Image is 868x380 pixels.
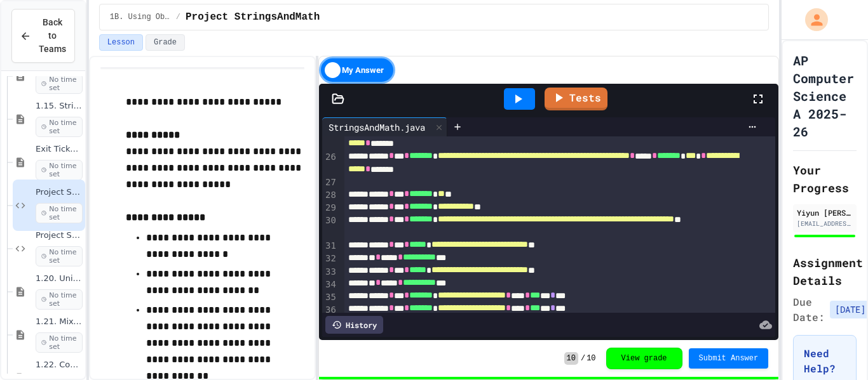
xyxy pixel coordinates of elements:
[146,34,185,51] button: Grade
[322,189,338,202] div: 28
[606,348,682,369] button: View grade
[36,101,83,112] span: 1.15. Strings
[804,346,846,376] h3: Need Help?
[36,203,83,223] span: No time set
[325,316,383,334] div: History
[36,289,83,310] span: No time set
[186,10,320,25] span: Project StringsAndMath
[36,144,83,155] span: Exit Ticket 1.15
[797,219,853,228] div: [EMAIL_ADDRESS][DOMAIN_NAME]
[797,207,853,218] div: Yiyun [PERSON_NAME]
[176,12,180,22] span: /
[689,348,769,369] button: Submit Answer
[793,51,857,140] h1: AP Computer Science A 2025-26
[36,117,83,137] span: No time set
[322,252,338,265] div: 32
[322,240,338,252] div: 31
[322,304,338,317] div: 36
[322,202,338,214] div: 29
[793,294,825,325] span: Due Date:
[99,34,143,51] button: Lesson
[36,317,83,327] span: 1.21. Mixed Up Code Practice 1b (1.7-1.15)
[793,254,857,289] h2: Assignment Details
[792,5,831,34] div: My Account
[36,230,83,241] span: Project StringsAndMath (File Input)
[322,151,338,176] div: 26
[581,353,585,364] span: /
[36,332,83,353] span: No time set
[110,12,171,22] span: 1B. Using Objects
[11,9,75,63] button: Back to Teams
[322,278,338,291] div: 34
[545,88,607,110] a: Tests
[36,74,83,94] span: No time set
[322,266,338,278] div: 33
[36,187,83,198] span: Project StringsAndMath
[322,176,338,189] div: 27
[564,352,578,365] span: 10
[587,353,595,364] span: 10
[322,121,431,134] div: StringsAndMath.java
[36,360,83,370] span: 1.22. Coding Practice 1b (1.7-1.15)
[36,160,83,180] span: No time set
[36,273,83,284] span: 1.20. Unit Summary 1b (1.7-1.15)
[322,214,338,240] div: 30
[36,246,83,266] span: No time set
[322,126,338,151] div: 25
[793,161,857,197] h2: Your Progress
[699,353,759,364] span: Submit Answer
[322,291,338,304] div: 35
[39,16,66,56] span: Back to Teams
[322,117,447,136] div: StringsAndMath.java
